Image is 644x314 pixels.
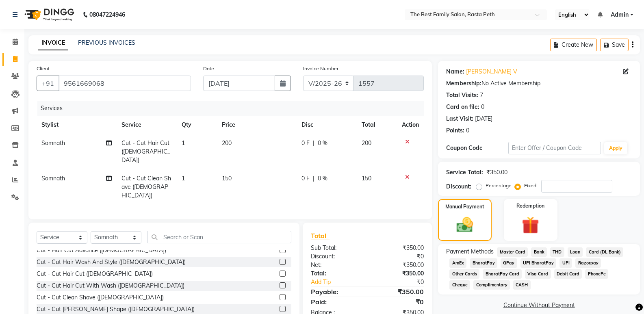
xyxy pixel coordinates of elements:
[38,36,68,50] a: INVOICE
[59,76,191,91] input: Search by Name/Mobile/Email/Code
[559,258,572,268] span: UPI
[313,139,314,147] span: |
[531,247,547,257] span: Bank
[513,280,531,290] span: CASH
[305,252,367,261] div: Discount:
[600,39,629,51] button: Save
[446,126,464,135] div: Points:
[516,202,544,210] label: Redemption
[524,182,536,189] label: Fixed
[525,269,551,279] span: Visa Card
[611,11,629,19] span: Admin
[222,139,232,147] span: 200
[449,280,470,290] span: Cheque
[497,247,528,257] span: Master Card
[37,305,195,314] div: Cut - Cut [PERSON_NAME] Shape ([DEMOGRAPHIC_DATA])
[303,65,338,72] label: Invoice Number
[481,103,484,111] div: 0
[554,269,582,279] span: Debit Card
[305,278,378,286] a: Add Tip
[301,139,310,147] span: 0 F
[37,246,166,255] div: Cut - Hair Cut Advance ([DEMOGRAPHIC_DATA])
[446,182,471,191] div: Discount:
[362,139,371,147] span: 200
[466,67,517,76] a: [PERSON_NAME] V
[177,116,217,134] th: Qty
[586,247,623,257] span: Card (DL Bank)
[473,280,510,290] span: Complimentary
[550,247,564,257] span: THD
[575,258,601,268] span: Razorpay
[501,258,517,268] span: GPay
[367,244,430,252] div: ₹350.00
[445,203,484,210] label: Manual Payment
[217,116,297,134] th: Price
[446,115,473,123] div: Last Visit:
[451,215,478,234] img: _cash.svg
[520,258,557,268] span: UPI BharatPay
[440,301,638,310] a: Continue Without Payment
[121,175,171,199] span: Cut - Cut Clean Shave ([DEMOGRAPHIC_DATA])
[446,247,494,256] span: Payment Methods
[367,269,430,278] div: ₹350.00
[446,103,479,111] div: Card on file:
[585,269,608,279] span: PhonePe
[117,116,177,134] th: Service
[222,175,232,182] span: 150
[305,244,367,252] div: Sub Total:
[480,91,483,100] div: 7
[446,79,481,88] div: Membership:
[483,269,522,279] span: BharatPay Card
[305,297,367,307] div: Paid:
[446,79,632,88] div: No Active Membership
[604,142,627,154] button: Apply
[147,231,291,243] input: Search or Scan
[367,287,430,297] div: ₹350.00
[305,269,367,278] div: Total:
[41,175,65,182] span: Somnath
[446,91,478,100] div: Total Visits:
[378,278,430,286] div: ₹0
[446,67,464,76] div: Name:
[37,76,59,91] button: +91
[182,139,185,147] span: 1
[318,174,327,183] span: 0 %
[367,261,430,269] div: ₹350.00
[21,3,76,26] img: logo
[305,261,367,269] div: Net:
[297,116,357,134] th: Disc
[568,247,583,257] span: Loan
[486,168,507,177] div: ₹350.00
[37,258,186,266] div: Cut - Cut Hair Wash And Style ([DEMOGRAPHIC_DATA])
[357,116,397,134] th: Total
[486,182,512,189] label: Percentage
[313,174,314,183] span: |
[305,287,367,297] div: Payable:
[446,168,483,177] div: Service Total:
[37,293,164,302] div: Cut - Cut Clean Shave ([DEMOGRAPHIC_DATA])
[78,39,135,46] a: PREVIOUS INVOICES
[508,142,601,154] input: Enter Offer / Coupon Code
[37,282,184,290] div: Cut - Cut Hair Cut With Wash ([DEMOGRAPHIC_DATA])
[516,214,544,236] img: _gift.svg
[89,3,125,26] b: 08047224946
[37,116,117,134] th: Stylist
[41,139,65,147] span: Somnath
[449,269,479,279] span: Other Cards
[397,116,424,134] th: Action
[362,175,371,182] span: 150
[203,65,214,72] label: Date
[311,232,330,240] span: Total
[470,258,497,268] span: BharatPay
[121,139,170,164] span: Cut - Cut Hair Cut ([DEMOGRAPHIC_DATA])
[446,144,508,152] div: Coupon Code
[37,65,50,72] label: Client
[449,258,466,268] span: AmEx
[301,174,310,183] span: 0 F
[367,252,430,261] div: ₹0
[182,175,185,182] span: 1
[475,115,492,123] div: [DATE]
[367,297,430,307] div: ₹0
[550,39,597,51] button: Create New
[318,139,327,147] span: 0 %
